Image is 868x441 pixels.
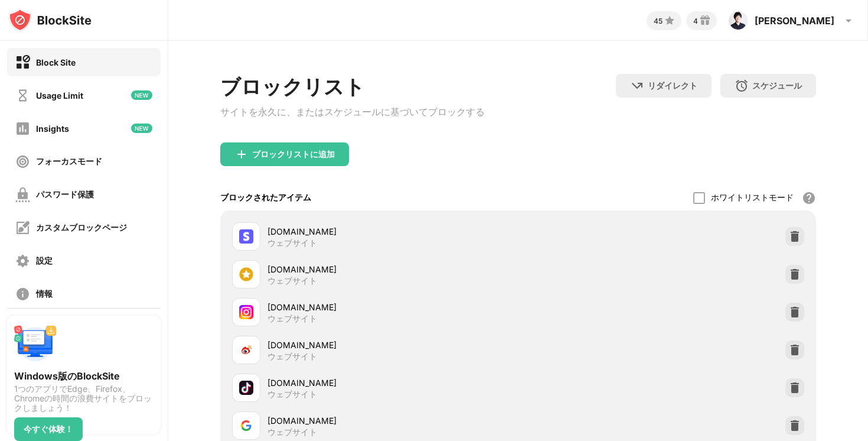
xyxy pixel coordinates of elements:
[267,225,518,238] div: [DOMAIN_NAME]
[267,275,317,286] div: ウェブサイト
[239,419,253,433] img: favicons
[698,14,712,28] img: reward-small.svg
[36,189,94,200] div: パスワード保護
[36,156,102,167] div: フォーカスモード
[15,220,30,235] img: customize-block-page-off.svg
[15,187,30,202] img: password-protection-off.svg
[267,301,518,313] div: [DOMAIN_NAME]
[15,121,30,136] img: insights-off.svg
[267,377,518,389] div: [DOMAIN_NAME]
[36,90,83,100] div: Usage Limit
[729,11,748,30] img: ACg8ocI0WE6kxgu6-pskREnzHaKeK87QWZ_5RtkIvMz-Wzj3kcI3me8D=s96-c
[239,343,253,357] img: favicons
[36,288,53,300] div: 情報
[755,15,834,27] div: [PERSON_NAME]
[267,351,317,362] div: ウェブサイト
[36,255,53,267] div: 設定
[239,381,253,395] img: favicons
[267,414,518,427] div: [DOMAIN_NAME]
[711,192,794,203] div: ホワイトリストモード
[267,427,317,437] div: ウェブサイト
[267,263,518,275] div: [DOMAIN_NAME]
[14,323,57,365] img: push-desktop.svg
[14,384,154,413] div: 1つのアプリでEdge、Firefox、Chromeの時間の浪費サイトをブロックしましょう！
[267,339,518,351] div: [DOMAIN_NAME]
[252,150,335,159] div: ブロックリストに追加
[131,90,152,100] img: new-icon.svg
[693,17,698,25] div: 4
[220,192,311,203] div: ブロックされたアイテム
[663,14,677,28] img: points-small.svg
[15,287,30,301] img: about-off.svg
[267,238,317,248] div: ウェブサイト
[36,57,76,67] div: Block Site
[15,154,30,169] img: focus-off.svg
[654,17,663,25] div: 45
[239,229,253,244] img: favicons
[239,305,253,319] img: favicons
[267,313,317,324] div: ウェブサイト
[36,222,127,234] div: カスタムブロックページ
[15,254,30,268] img: settings-off.svg
[8,8,92,32] img: logo-blocksite.svg
[267,389,317,400] div: ウェブサイト
[220,106,485,119] div: サイトを永久に、またはスケジュールに基づいてブロックする
[24,424,73,434] div: 今すぐ体験！
[239,267,253,281] img: favicons
[131,124,152,133] img: new-icon.svg
[752,80,802,92] div: スケジュール
[36,124,69,134] div: Insights
[648,80,697,92] div: リダイレクト
[14,370,154,382] div: Windows版のBlockSite
[220,74,485,101] div: ブロックリスト
[15,55,30,70] img: block-on.svg
[15,88,30,103] img: time-usage-off.svg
